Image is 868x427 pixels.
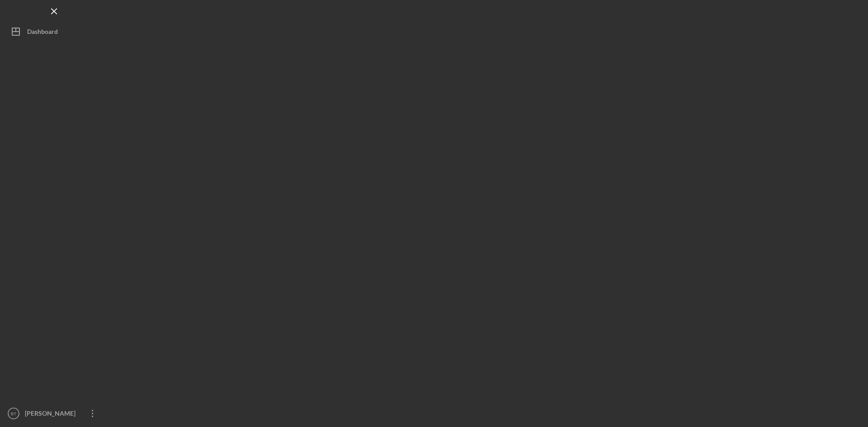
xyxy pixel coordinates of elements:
[23,404,81,425] div: [PERSON_NAME]
[5,404,104,422] button: BT[PERSON_NAME]
[11,411,16,416] text: BT
[27,23,58,43] div: Dashboard
[5,23,104,41] button: Dashboard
